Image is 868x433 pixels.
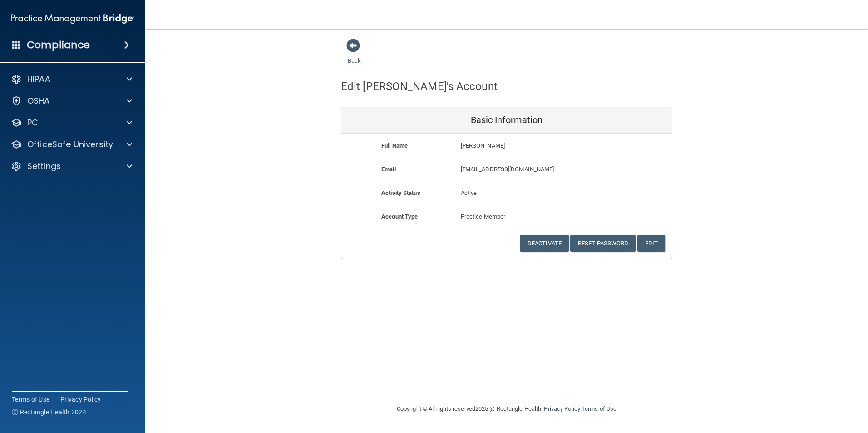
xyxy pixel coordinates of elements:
[381,213,418,220] b: Account Type
[27,117,40,128] p: PCI
[520,235,569,252] button: Deactivate
[461,211,553,222] p: Practice Member
[11,10,134,28] img: PMB logo
[341,107,672,134] div: Basic Information
[637,235,665,252] button: Edit
[381,166,396,173] b: Email
[11,139,132,150] a: OfficeSafe University
[381,189,420,196] b: Activity Status
[12,408,86,417] span: Ⓒ Rectangle Health 2024
[341,394,672,423] div: Copyright © All rights reserved 2025 @ Rectangle Health | |
[27,95,50,106] p: OSHA
[27,39,90,51] h4: Compliance
[341,80,498,92] h4: Edit [PERSON_NAME]'s Account
[348,46,361,64] a: Back
[60,395,101,404] a: Privacy Policy
[381,142,408,149] b: Full Name
[27,139,113,150] p: OfficeSafe University
[12,395,49,404] a: Terms of Use
[11,95,132,106] a: OSHA
[570,235,636,252] button: Reset Password
[11,74,132,85] a: HIPAA
[11,117,132,128] a: PCI
[461,164,606,175] p: [EMAIL_ADDRESS][DOMAIN_NAME]
[27,74,50,85] p: HIPAA
[461,140,606,151] p: [PERSON_NAME]
[544,405,580,412] a: Privacy Policy
[461,188,553,199] p: Active
[27,161,61,172] p: Settings
[11,161,132,172] a: Settings
[582,405,616,412] a: Terms of Use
